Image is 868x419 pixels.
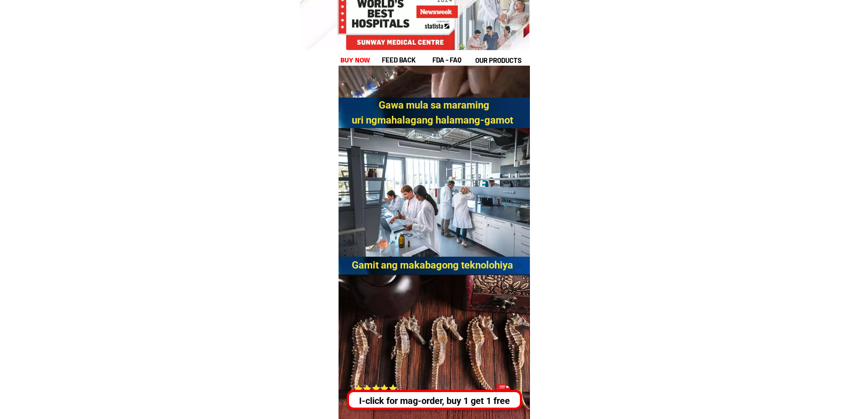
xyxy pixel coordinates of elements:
[352,114,513,126] font: uri ngmahalagang halamang-gamot
[475,56,522,64] font: our products
[360,395,511,406] font: I-click for mag-order, buy 1 get 1 free
[339,56,371,65] font: Buy now
[432,56,462,64] font: FDA - FAQ
[379,99,489,111] font: Gawa mula sa maraming
[352,259,513,271] font: Gamit ang makabagong teknolohiya
[382,56,416,64] font: feed back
